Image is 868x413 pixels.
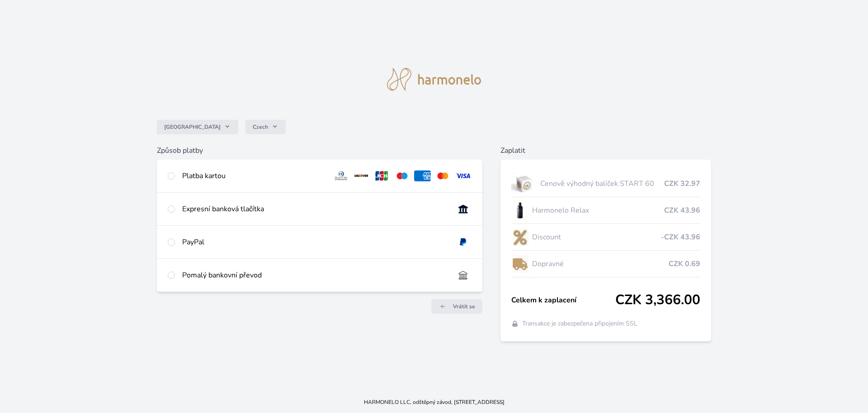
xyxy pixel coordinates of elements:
[394,170,410,181] img: maestro.svg
[182,204,448,214] div: Expresní banková tlačítka
[431,299,482,314] a: Vrátit se
[664,178,700,189] span: CZK 32.97
[333,170,349,181] img: diners.svg
[455,170,472,181] img: visa.svg
[532,232,661,243] span: Discount
[253,123,268,131] span: Czech
[511,226,528,248] img: discount-lo.png
[511,172,537,195] img: start.jpg
[164,123,221,131] span: [GEOGRAPHIC_DATA]
[669,258,700,269] span: CZK 0.69
[661,232,700,243] span: -CZK 43.96
[182,237,448,248] div: PayPal
[157,145,482,156] h6: Způsob platby
[455,270,472,281] img: bankTransfer_IBAN.svg
[500,145,712,156] h6: Zaplatit
[511,253,528,275] img: delivery-lo.png
[414,170,431,181] img: amex.svg
[615,292,700,308] span: CZK 3,366.00
[182,270,448,281] div: Pomalý bankovní převod
[182,170,326,181] div: Platba kartou
[434,170,451,181] img: mc.svg
[511,199,528,222] img: CLEAN_RELAX_se_stinem_x-lo.jpg
[353,170,370,181] img: discover.svg
[373,170,390,181] img: jcb.svg
[455,237,472,248] img: paypal.svg
[511,295,616,306] span: Celkem k zaplacení
[532,258,669,269] span: Dopravné
[387,68,481,91] img: logo.svg
[540,178,664,189] span: Cenově výhodný balíček START 60
[453,303,475,310] span: Vrátit se
[245,120,286,134] button: Czech
[157,120,238,134] button: [GEOGRAPHIC_DATA]
[532,205,665,216] span: Harmonelo Relax
[522,319,637,328] span: Transakce je zabezpečena připojením SSL
[455,204,472,214] img: onlineBanking_CZ.svg
[664,205,700,216] span: CZK 43.96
